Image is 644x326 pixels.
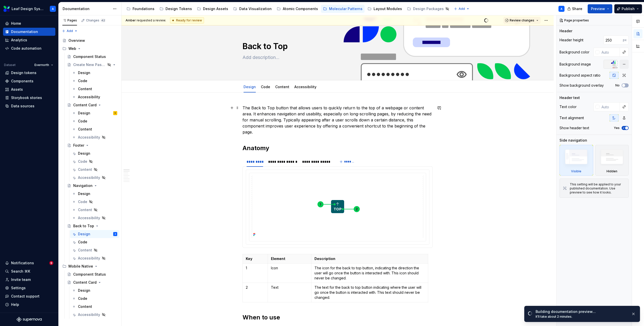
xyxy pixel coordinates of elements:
[271,266,308,271] p: Icon
[65,270,119,278] a: Component Status
[603,36,623,45] input: Auto
[243,313,433,321] h2: When to use
[70,206,119,214] a: Content
[73,183,93,188] div: Navigation
[11,294,39,299] div: Contact support
[4,6,10,12] img: 6e787e26-f4c0-4230-8924-624fe4a2d214.png
[294,85,316,89] a: Accessibility
[259,81,272,92] div: Code
[273,81,291,92] div: Content
[3,77,55,85] a: Components
[3,259,55,267] button: Notifications9
[70,190,119,198] a: Design
[559,125,589,131] div: Show header text
[70,93,119,101] a: Accessibility
[275,85,289,89] a: Content
[78,135,100,140] div: Accessibility
[591,6,605,11] span: Preview
[413,6,444,11] div: Design Packages
[283,6,318,11] div: Atomic Components
[65,61,119,69] a: Create New Password
[70,157,119,166] a: Code
[78,119,87,124] div: Code
[615,83,620,87] label: No
[100,18,106,22] span: 42
[70,238,119,246] a: Code
[3,19,55,27] a: Home
[78,175,100,180] div: Accessibility
[68,38,85,43] div: Overview
[559,83,604,88] div: Show background overlay
[70,174,119,182] a: Accessibility
[70,230,119,238] a: DesignA
[3,267,55,275] button: Search ⌘K
[73,280,97,285] div: Content Card
[60,45,119,53] div: Web
[70,133,119,141] a: Accessibility
[3,284,55,292] a: Settings
[271,285,308,290] p: Text
[78,159,87,164] div: Code
[559,50,589,55] div: Background color
[70,166,119,174] a: Content
[3,102,55,110] a: Data sources
[114,111,116,116] div: S
[559,104,577,109] div: Text color
[65,182,119,190] a: Navigation
[3,44,55,52] a: Code automation
[170,17,204,23] div: Ready for review
[70,246,119,254] a: Content
[595,145,629,176] div: Hidden
[11,302,19,307] div: Help
[126,18,136,22] span: Amber
[68,46,76,51] div: Web
[271,256,308,261] p: Element
[73,54,106,59] div: Component Status
[60,262,119,270] div: Mobile Native
[78,240,87,245] div: Code
[203,6,228,11] div: Design Assets
[246,266,265,271] p: 1
[115,232,116,237] div: A
[559,73,600,78] div: Background aspect ratio
[242,81,258,92] div: Design
[73,272,106,277] div: Component Status
[70,214,119,222] a: Accessibility
[78,232,90,237] div: Design
[559,95,580,100] div: Header text
[34,63,49,67] span: Evernorth
[607,169,617,173] div: Hidden
[11,95,42,100] div: Storybook stories
[67,29,73,33] span: Add
[49,261,53,265] span: 9
[70,109,119,117] a: DesignS
[78,127,92,132] div: Content
[70,117,119,125] a: Code
[588,4,612,13] button: Preview
[314,266,425,281] p: The icon for the back to top button, indicating the direction the user will go once the button is...
[459,7,465,11] span: Add
[52,7,54,11] div: A
[314,285,425,300] p: The text for the back to top button indicating where the user will go once the button is interact...
[157,5,194,13] a: Design Tokens
[11,79,33,84] div: Components
[559,62,591,67] div: Background image
[536,309,627,314] div: Building documentation preview…
[559,145,593,176] div: Visible
[78,151,90,156] div: Design
[623,38,627,42] p: px
[125,4,451,14] div: Page tree
[559,138,587,143] div: Side navigation
[246,285,265,290] p: 2
[60,27,79,35] button: Add
[3,94,55,102] a: Storybook stories
[622,6,635,11] span: Publish
[374,6,402,11] div: Layout Modules
[11,21,21,26] div: Home
[70,85,119,93] a: Content
[125,5,156,13] a: Foundations
[78,312,100,317] div: Accessibility
[70,149,119,157] a: Design
[68,264,93,269] div: Mobile Native
[12,6,44,11] div: Leaf Design System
